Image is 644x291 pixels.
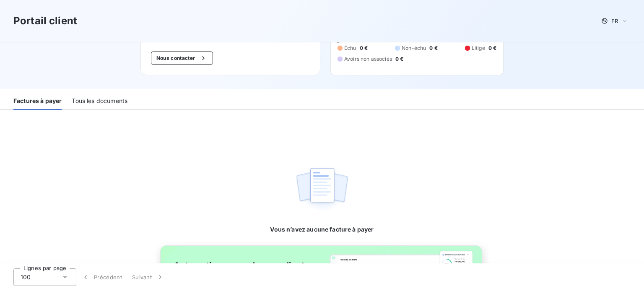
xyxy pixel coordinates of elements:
div: Tous les documents [72,92,127,110]
span: Non-échu [402,44,426,52]
span: Échu [344,44,356,52]
button: Suivant [127,268,169,286]
span: 0 € [488,44,496,52]
div: Factures à payer [13,92,62,110]
span: Vous n’avez aucune facture à payer [270,225,374,234]
span: 100 [21,273,31,281]
button: Précédent [76,268,127,286]
img: empty state [295,163,349,215]
span: 0 € [360,44,368,52]
span: Avoirs non associés [344,55,392,63]
span: FR [611,18,618,24]
span: 0 € [395,55,403,63]
span: 0 € [429,44,437,52]
h3: Portail client [13,13,77,28]
button: Nous contacter [151,52,213,65]
span: Litige [472,44,485,52]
